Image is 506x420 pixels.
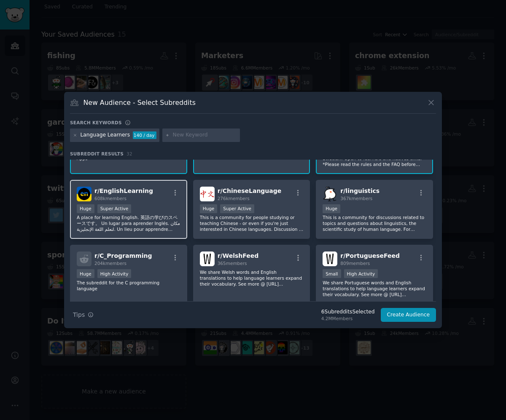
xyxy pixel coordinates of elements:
[220,204,254,213] div: Super Active
[77,214,180,232] p: A place for learning English. 英語の学びのスペースです。 Un lugar para aprender Inglés. مكان لتعلم اللغة الإنج...
[200,204,218,213] div: Huge
[340,187,379,194] span: r/ linguistics
[321,308,375,316] div: 6 Subreddit s Selected
[77,269,94,278] div: Huge
[323,214,426,232] p: This is a community for discussions related to topics and questions about linguistics, the scient...
[94,187,153,194] span: r/ EnglishLearning
[323,251,337,266] img: PortugueseFeed
[83,98,196,107] h3: New Audience - Select Subreddits
[340,252,400,259] span: r/ PortugueseFeed
[70,120,122,126] h3: Search keywords
[381,308,436,322] button: Create Audience
[321,316,375,321] div: 4.2M Members
[340,261,370,266] span: 809 members
[70,151,124,157] span: Subreddit Results
[323,187,337,201] img: linguistics
[94,252,152,259] span: r/ C_Programming
[77,280,180,292] p: The subreddit for the C programming language
[97,269,132,278] div: High Activity
[218,252,259,259] span: r/ WelshFeed
[133,131,156,139] div: 140 / day
[77,187,92,201] img: EnglishLearning
[70,308,97,322] button: Tips
[323,269,341,278] div: Small
[73,310,85,319] span: Tips
[77,204,94,213] div: Huge
[200,269,304,287] p: We share Welsh words and English translations to help language learners expand their vocabulary. ...
[218,187,282,194] span: r/ ChineseLanguage
[200,187,215,201] img: ChineseLanguage
[94,196,126,201] span: 608k members
[81,131,130,139] div: Language Learners
[126,151,132,156] span: 32
[94,261,126,266] span: 204k members
[218,261,247,266] span: 365 members
[344,269,378,278] div: High Activity
[200,251,215,266] img: WelshFeed
[200,214,304,232] p: This is a community for people studying or teaching Chinese - or even if you're just interested i...
[340,196,372,201] span: 367k members
[97,204,132,213] div: Super Active
[323,204,340,213] div: Huge
[323,280,426,297] p: We share Portuguese words and English translations to help language learners expand their vocabul...
[173,131,237,139] input: New Keyword
[218,196,250,201] span: 276k members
